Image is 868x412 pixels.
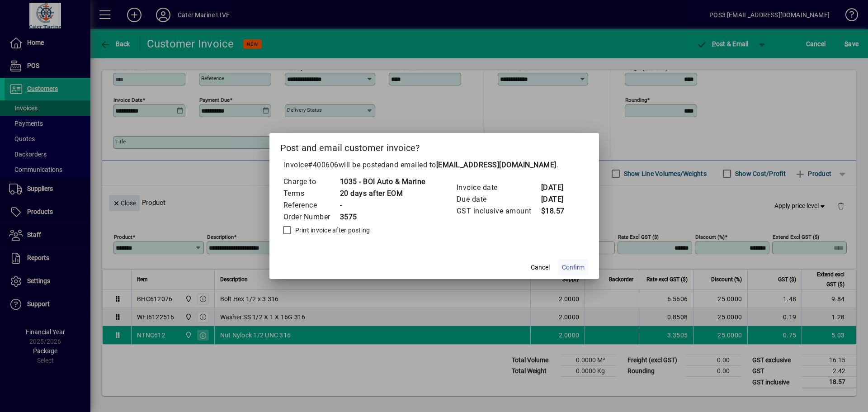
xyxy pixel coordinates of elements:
[293,226,370,235] label: Print invoice after posting
[308,161,339,169] span: #400606
[436,161,557,169] b: [EMAIL_ADDRESS][DOMAIN_NAME]
[526,259,555,275] button: Cancel
[531,263,550,272] span: Cancel
[283,176,340,188] td: Charge to
[283,211,340,223] td: Order Number
[280,160,588,170] p: Invoice will be posted .
[283,199,340,211] td: Reference
[283,188,340,199] td: Terms
[269,133,599,159] h2: Post and email customer invoice?
[456,194,541,205] td: Due date
[541,182,577,194] td: [DATE]
[340,188,425,199] td: 20 days after EOM
[456,182,541,194] td: Invoice date
[340,211,425,223] td: 3575
[456,205,541,217] td: GST inclusive amount
[541,205,577,217] td: $18.57
[340,176,425,188] td: 1035 - BOI Auto & Marine
[558,259,588,275] button: Confirm
[562,263,585,272] span: Confirm
[386,161,557,169] span: and emailed to
[541,194,577,205] td: [DATE]
[340,199,425,211] td: -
